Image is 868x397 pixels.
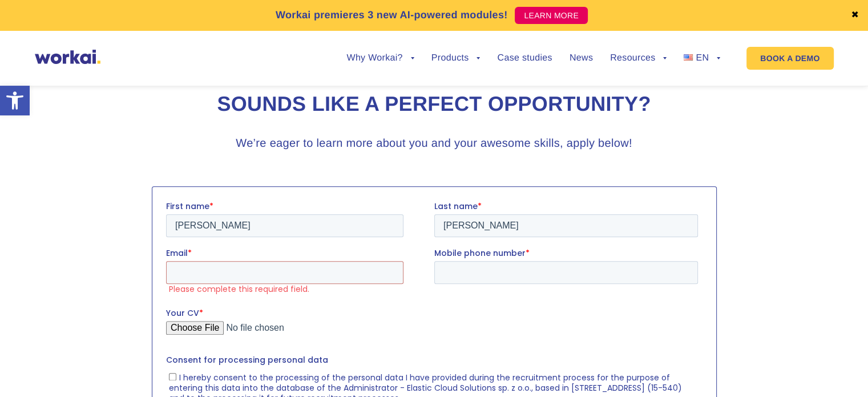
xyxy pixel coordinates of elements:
[851,11,859,20] a: ✖
[515,7,588,24] a: LEARN MORE
[497,54,552,63] a: Case studies
[696,53,709,63] span: EN
[268,47,360,58] span: Mobile phone number
[3,231,531,273] span: I hereby consent to the processing of my personal data of a special category contained in my appl...
[118,90,751,118] h2: Sounds like a perfect opportunity?
[3,173,10,180] input: I hereby consent to the processing of the personal data I have provided during the recruitment pr...
[610,54,667,63] a: Resources
[570,54,593,63] a: News
[746,47,833,70] a: BOOK A DEMO
[276,7,508,23] p: Workai premieres 3 new AI-powered modules!
[3,83,268,94] label: Please complete this required field.
[346,54,414,63] a: Why Workai?
[220,135,648,152] h3: We’re eager to learn more about you and your awesome skills, apply below!
[431,54,481,63] a: Products
[3,232,10,239] input: I hereby consent to the processing of my personal data of a special category contained in my appl...
[167,319,221,331] a: Privacy Policy
[3,171,516,203] span: I hereby consent to the processing of the personal data I have provided during the recruitment pr...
